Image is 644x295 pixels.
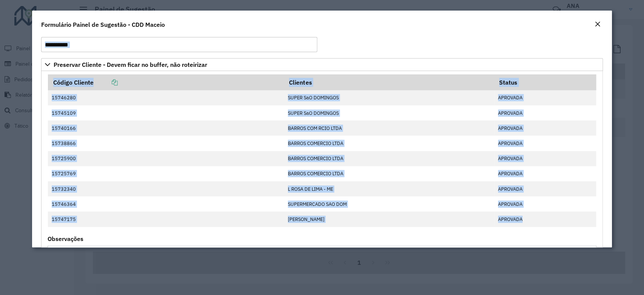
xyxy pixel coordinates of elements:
td: 15746364 [48,196,284,212]
td: 15732340 [48,181,284,196]
td: APROVADA [494,212,596,227]
td: APROVADA [494,151,596,166]
td: 15725769 [48,166,284,181]
td: 15738866 [48,136,284,151]
th: Status [494,74,596,90]
td: 15747175 [48,212,284,227]
button: Close [592,20,603,29]
td: 15740166 [48,120,284,136]
td: APROVADA [494,196,596,212]
h4: Formulário Painel de Sugestão - CDD Maceio [41,20,165,29]
td: APROVADA [494,105,596,120]
td: 15746280 [48,90,284,105]
td: APROVADA [494,181,596,196]
label: Observações [48,234,83,243]
a: Copiar [94,79,118,86]
td: SUPERMERCADO SAO DOM [284,196,494,212]
td: BARROS COM RCIO LTDA [284,120,494,136]
td: BARROS COMERCIO LTDA [284,136,494,151]
td: APROVADA [494,120,596,136]
th: Código Cliente [48,74,284,90]
td: L ROSA DE LIMA - ME [284,181,494,196]
td: SUPER SaO DOMINGOS [284,90,494,105]
td: BARROS COMERCIO LTDA [284,151,494,166]
th: Clientes [284,74,494,90]
td: APROVADA [494,136,596,151]
td: 15725900 [48,151,284,166]
td: BARROS COMERCIO LTDA [284,166,494,181]
td: SUPER SaO DOMINGOS [284,105,494,120]
span: Preservar Cliente - Devem ficar no buffer, não roteirizar [54,62,207,68]
td: [PERSON_NAME] [284,212,494,227]
em: Fechar [595,21,601,27]
td: APROVADA [494,90,596,105]
td: 15745109 [48,105,284,120]
td: APROVADA [494,166,596,181]
a: Preservar Cliente - Devem ficar no buffer, não roteirizar [41,58,603,71]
